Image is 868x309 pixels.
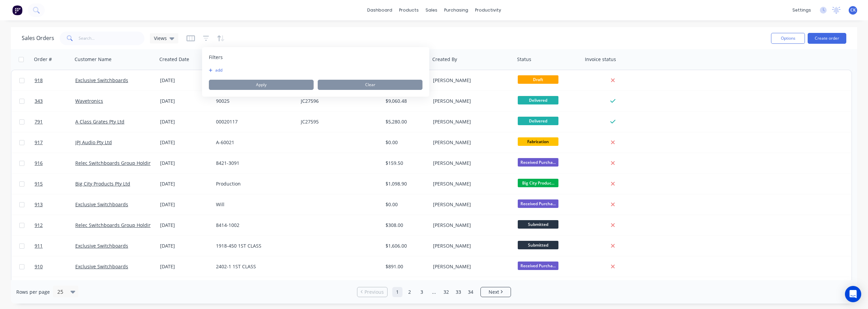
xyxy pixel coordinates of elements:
span: 915 [35,180,43,187]
span: 918 [35,77,43,84]
span: 791 [35,118,43,125]
span: Delivered [518,117,558,125]
button: add [209,67,226,73]
button: Options [771,33,805,44]
div: [DATE] [160,160,211,167]
h1: Sales Orders [22,35,54,41]
a: Page 33 [453,287,463,297]
span: 910 [35,263,43,270]
a: Next page [481,289,511,295]
div: JC27595 [301,118,376,125]
a: 791 [35,112,75,132]
a: Page 1 is your current page [392,287,402,297]
div: Will [216,201,291,208]
a: Previous page [357,289,387,295]
div: [DATE] [160,222,211,229]
span: Big City Produc... [518,179,558,187]
div: Open Intercom Messenger [845,286,861,302]
div: [PERSON_NAME] [433,201,508,208]
div: $5,280.00 [386,118,426,125]
a: 912 [35,215,75,235]
input: Search... [79,32,145,45]
div: $0.00 [386,201,426,208]
div: [PERSON_NAME] [433,118,508,125]
ul: Pagination [354,287,514,297]
div: settings [789,5,814,15]
a: Exclusive Switchboards [75,77,128,83]
span: Draft [518,75,558,84]
div: [DATE] [160,180,211,187]
div: [PERSON_NAME] [433,139,508,146]
div: [DATE] [160,201,211,208]
div: [DATE] [160,98,211,104]
div: $891.00 [386,263,426,270]
button: Clear [318,80,422,90]
div: [DATE] [160,139,211,146]
a: 917 [35,132,75,153]
span: Fabrication [518,137,558,146]
div: [DATE] [160,118,211,125]
a: Page 2 [405,287,415,297]
span: Rows per page [16,289,50,295]
a: 909 [35,277,75,297]
div: $1,098.90 [386,180,426,187]
div: $9,060.48 [386,98,426,104]
a: A Class Grates Pty Ltd [75,118,124,125]
div: 00020117 [216,118,291,125]
div: products [396,5,422,15]
a: Wavetronics [75,98,103,104]
a: 911 [35,236,75,256]
a: Big City Products Pty Ltd [75,180,130,187]
div: [PERSON_NAME] [433,263,508,270]
span: 916 [35,160,43,167]
a: Exclusive Switchboards [75,263,128,270]
span: Received Purcha... [518,158,558,167]
div: 1918-450 1ST CLASS [216,243,291,249]
span: Submitted [518,220,558,229]
span: 911 [35,243,43,249]
div: JC27596 [301,98,376,104]
a: Jump forward [429,287,439,297]
span: Received Purcha... [518,199,558,208]
div: $308.00 [386,222,426,229]
div: [DATE] [160,263,211,270]
a: Exclusive Switchboards [75,243,128,249]
div: 2402-1 1ST CLASS [216,263,291,270]
span: Delivered [518,96,558,104]
div: $0.00 [386,139,426,146]
div: Status [517,56,531,63]
div: $1,606.00 [386,243,426,249]
div: [PERSON_NAME] [433,77,508,84]
div: A-60021 [216,139,291,146]
span: 912 [35,222,43,229]
a: JPJ Audio Pty Ltd [75,139,112,146]
a: 913 [35,194,75,215]
span: Views [154,35,167,42]
a: 910 [35,256,75,277]
span: CK [850,7,856,13]
span: Received Purcha... [518,262,558,270]
div: [PERSON_NAME] [433,180,508,187]
div: [DATE] [160,243,211,249]
a: 915 [35,174,75,194]
div: [PERSON_NAME] [433,98,508,104]
button: Apply [209,80,314,90]
div: 90025 [216,98,291,104]
div: Production [216,180,291,187]
span: Filters [209,54,223,61]
div: $159.50 [386,160,426,167]
div: 8421-3091 [216,160,291,167]
a: 343 [35,91,75,111]
div: [PERSON_NAME] [433,160,508,167]
div: Created By [432,56,457,63]
a: Exclusive Switchboards [75,201,128,208]
a: 918 [35,70,75,91]
span: Previous [364,289,384,295]
a: Page 3 [417,287,427,297]
div: purchasing [441,5,472,15]
div: [PERSON_NAME] [433,243,508,249]
span: Next [489,289,499,295]
a: Relec Switchboards Group Holdings [75,160,157,166]
span: 913 [35,201,43,208]
div: sales [422,5,441,15]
